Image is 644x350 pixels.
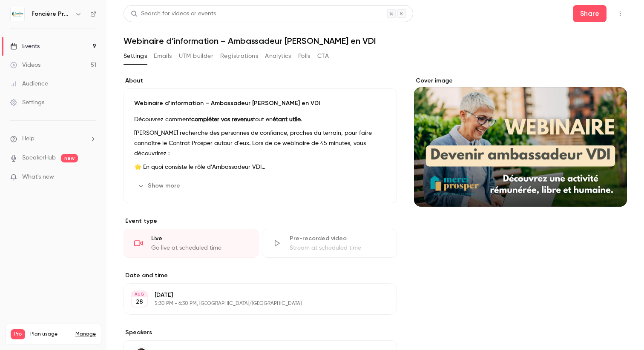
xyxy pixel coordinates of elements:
[124,229,259,258] div: LiveGo live at scheduled time
[573,5,607,22] button: Share
[11,329,25,339] span: Pro
[220,49,258,63] button: Registrations
[179,49,213,63] button: UTM builder
[10,80,48,88] div: Audience
[134,179,185,193] button: Show more
[22,173,54,182] span: What's new
[134,162,386,172] p: 🌟 En quoi consiste le rôle d’Ambassadeur VDI
[262,229,397,258] div: Pre-recorded videoStream at scheduled time
[22,154,56,162] a: SpeakerHub
[273,117,302,122] strong: étant utile.
[154,49,172,63] button: Emails
[132,291,147,297] div: AUG
[265,49,291,63] button: Analytics
[10,134,96,143] li: help-dropdown-opener
[151,244,248,252] div: Go live at scheduled time
[136,298,143,306] p: 28
[75,331,96,338] a: Manage
[30,331,70,338] span: Plan usage
[290,234,386,243] div: Pre-recorded video
[124,49,147,63] button: Settings
[414,77,627,85] label: Cover image
[191,117,253,122] strong: compléter vos revenus
[298,49,310,63] button: Polls
[10,42,40,51] div: Events
[290,244,386,252] div: Stream at scheduled time
[131,9,216,18] div: Search for videos or events
[124,77,397,85] label: About
[10,61,40,69] div: Videos
[124,328,397,337] label: Speakers
[155,291,352,299] p: [DATE]
[86,174,96,181] iframe: Noticeable Trigger
[10,98,44,107] div: Settings
[124,36,627,46] h1: Webinaire d’information – Ambassadeur [PERSON_NAME] en VDI
[134,128,386,159] p: [PERSON_NAME] recherche des personnes de confiance, proches du terrain, pour faire connaître le C...
[32,10,72,18] h6: Foncière Prosper
[155,300,352,307] p: 5:30 PM - 6:30 PM, [GEOGRAPHIC_DATA]/[GEOGRAPHIC_DATA]
[61,154,78,162] span: new
[11,7,24,21] img: Foncière Prosper
[124,217,397,225] p: Event type
[317,49,329,63] button: CTA
[134,114,386,125] p: Découvrez comment tout en
[22,134,34,143] span: Help
[151,234,248,243] div: Live
[134,99,386,108] p: Webinaire d’information – Ambassadeur [PERSON_NAME] en VDI
[124,271,397,280] label: Date and time
[414,77,627,207] section: Cover image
